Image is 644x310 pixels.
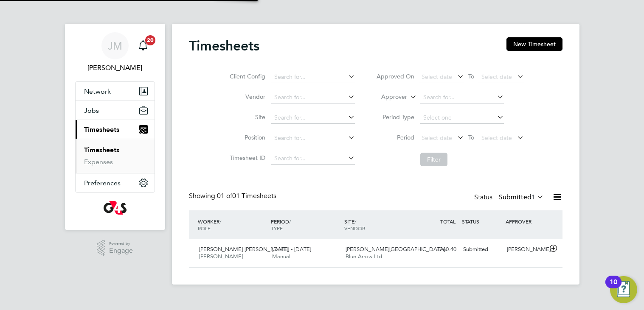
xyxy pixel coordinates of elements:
[227,93,265,101] label: Vendor
[76,173,155,192] button: Preferences
[499,193,544,201] label: Submitted
[84,146,119,154] a: Timesheets
[75,201,155,215] a: Go to home page
[75,32,155,73] a: JM[PERSON_NAME]
[217,192,232,200] span: 01 of
[271,92,355,103] input: Search for...
[198,225,211,232] span: ROLE
[503,243,548,257] div: [PERSON_NAME]
[84,179,121,187] span: Preferences
[84,126,119,134] span: Timesheets
[460,214,504,229] div: STATUS
[416,243,460,257] div: £260.40
[376,134,414,141] label: Period
[271,71,355,83] input: Search for...
[227,73,265,80] label: Client Config
[376,73,414,80] label: Approved On
[135,32,152,59] a: 20
[76,82,155,101] button: Network
[199,253,243,260] span: [PERSON_NAME]
[189,192,278,201] div: Showing
[76,120,155,139] button: Timesheets
[422,73,452,81] span: Select date
[97,240,133,256] a: Powered byEngage
[503,214,548,229] div: APPROVER
[474,192,546,204] div: Status
[289,218,291,225] span: /
[84,87,111,95] span: Network
[369,93,407,101] label: Approver
[196,214,269,236] div: WORKER
[344,225,365,232] span: VENDOR
[84,106,99,115] span: Jobs
[610,276,637,303] button: Open Resource Center, 10 new notifications
[506,37,562,51] button: New Timesheet
[271,225,283,232] span: TYPE
[109,240,133,247] span: Powered by
[75,63,155,73] span: Jodie Massingham
[76,139,155,173] div: Timesheets
[610,282,617,293] div: 10
[269,214,342,236] div: PERIOD
[460,243,504,257] div: Submitted
[227,134,265,141] label: Position
[84,158,113,166] a: Expenses
[109,247,133,254] span: Engage
[227,154,265,162] label: Timesheet ID
[199,246,288,253] span: [PERSON_NAME] [PERSON_NAME]
[420,112,504,124] input: Select one
[440,218,456,225] span: TOTAL
[481,73,512,81] span: Select date
[466,132,477,143] span: To
[354,218,356,225] span: /
[346,246,445,253] span: [PERSON_NAME][GEOGRAPHIC_DATA]
[271,153,355,165] input: Search for...
[466,71,477,82] span: To
[104,201,127,215] img: g4s-logo-retina.png
[376,113,414,121] label: Period Type
[272,253,290,260] span: Manual
[217,192,276,200] span: 01 Timesheets
[272,246,311,253] span: [DATE] - [DATE]
[481,134,512,142] span: Select date
[422,134,452,142] span: Select date
[271,132,355,144] input: Search for...
[420,153,447,166] button: Filter
[145,35,155,45] span: 20
[271,112,355,124] input: Search for...
[342,214,416,236] div: SITE
[108,40,122,51] span: JM
[219,218,221,225] span: /
[76,101,155,120] button: Jobs
[189,37,259,54] h2: Timesheets
[65,24,165,230] nav: Main navigation
[227,113,265,121] label: Site
[532,193,535,201] span: 1
[420,92,504,103] input: Search for...
[346,253,384,260] span: Blue Arrow Ltd.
